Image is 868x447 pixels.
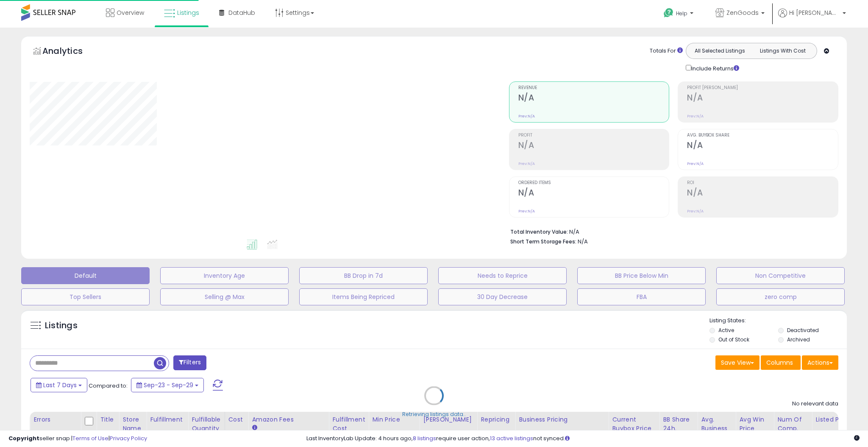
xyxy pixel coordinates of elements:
[510,226,832,236] li: N/A
[177,8,199,17] span: Listings
[663,8,674,18] i: Get Help
[21,288,150,305] button: Top Sellers
[510,228,568,235] b: Total Inventory Value:
[518,140,669,152] h2: N/A
[518,86,669,90] span: Revenue
[518,188,669,199] h2: N/A
[726,8,759,17] span: ZenGoods
[789,8,840,17] span: Hi [PERSON_NAME]
[716,267,845,284] button: Non Competitive
[518,93,669,104] h2: N/A
[8,434,39,442] strong: Copyright
[687,188,838,199] h2: N/A
[8,435,147,443] div: seller snap | |
[687,140,838,152] h2: N/A
[21,267,150,284] button: Default
[518,114,535,119] small: Prev: N/A
[299,267,428,284] button: BB Drop in 7d
[42,45,99,59] h5: Analytics
[650,47,683,55] div: Totals For
[402,411,466,418] div: Retrieving listings data..
[679,63,749,73] div: Include Returns
[518,161,535,166] small: Prev: N/A
[510,238,576,245] b: Short Term Storage Fees:
[160,267,289,284] button: Inventory Age
[518,133,669,138] span: Profit
[657,1,702,28] a: Help
[778,8,846,28] a: Hi [PERSON_NAME]
[716,288,845,305] button: zero comp
[687,181,838,185] span: ROI
[299,288,428,305] button: Items Being Repriced
[117,8,144,17] span: Overview
[687,133,838,138] span: Avg. Buybox Share
[518,209,535,214] small: Prev: N/A
[518,181,669,185] span: Ordered Items
[687,114,704,119] small: Prev: N/A
[687,209,704,214] small: Prev: N/A
[438,267,567,284] button: Needs to Reprice
[676,10,687,17] span: Help
[687,93,838,104] h2: N/A
[577,267,706,284] button: BB Price Below Min
[687,161,704,166] small: Prev: N/A
[160,288,289,305] button: Selling @ Max
[687,86,838,90] span: Profit [PERSON_NAME]
[577,288,706,305] button: FBA
[751,45,814,56] button: Listings With Cost
[228,8,255,17] span: DataHub
[688,45,751,56] button: All Selected Listings
[578,237,588,246] span: N/A
[438,288,567,305] button: 30 Day Decrease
